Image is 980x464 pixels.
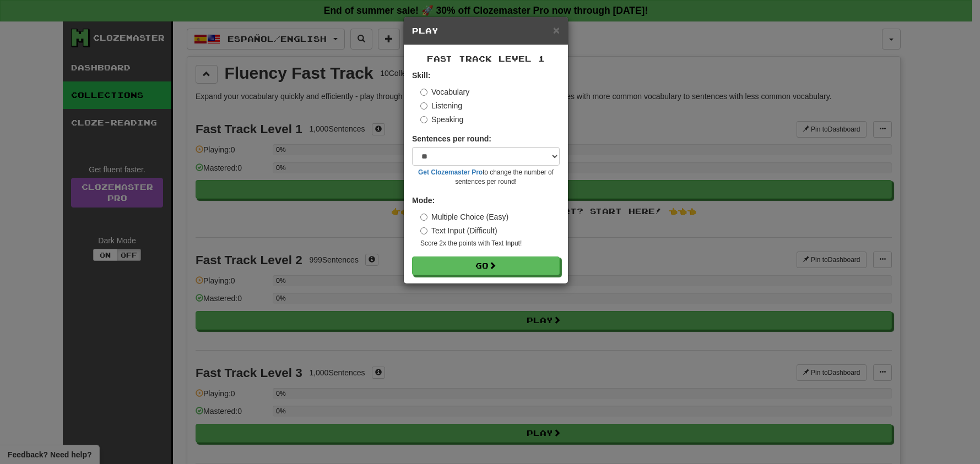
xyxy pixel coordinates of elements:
[412,25,560,36] h5: Play
[412,256,560,275] button: Go
[553,24,560,36] button: Close
[427,54,545,63] span: Fast Track Level 1
[420,214,427,221] input: Multiple Choice (Easy)
[412,71,430,80] strong: Skill:
[420,114,463,125] label: Speaking
[412,168,560,187] small: to change the number of sentences per round!
[420,89,427,96] input: Vocabulary
[412,133,491,144] label: Sentences per round:
[420,116,427,123] input: Speaking
[420,102,427,110] input: Listening
[420,225,497,236] label: Text Input (Difficult)
[420,86,469,97] label: Vocabulary
[420,211,508,222] label: Multiple Choice (Easy)
[420,239,560,248] small: Score 2x the points with Text Input !
[553,24,560,36] span: ×
[420,100,462,111] label: Listening
[412,196,435,205] strong: Mode:
[420,227,427,234] input: Text Input (Difficult)
[418,168,483,176] a: Get Clozemaster Pro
